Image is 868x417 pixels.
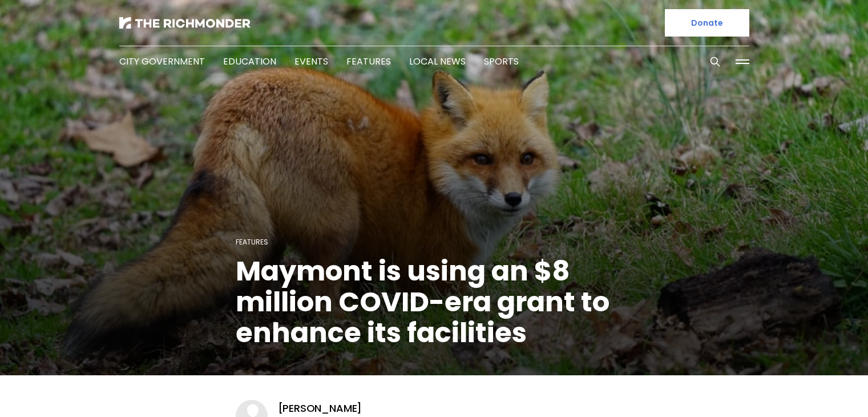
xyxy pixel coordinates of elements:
button: Search this site [706,53,724,70]
a: Features [346,55,391,68]
a: Local News [409,55,466,68]
a: Education [223,55,276,68]
a: Features [236,237,268,247]
a: Donate [665,9,749,37]
a: Sports [484,55,519,68]
h1: Maymont is using an $8 million COVID-era grant to enhance its facilities [236,256,633,348]
img: The Richmonder [119,17,251,29]
iframe: portal-trigger [772,361,868,417]
a: City Government [119,55,205,68]
a: [PERSON_NAME] [278,402,362,415]
a: Events [294,55,328,68]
